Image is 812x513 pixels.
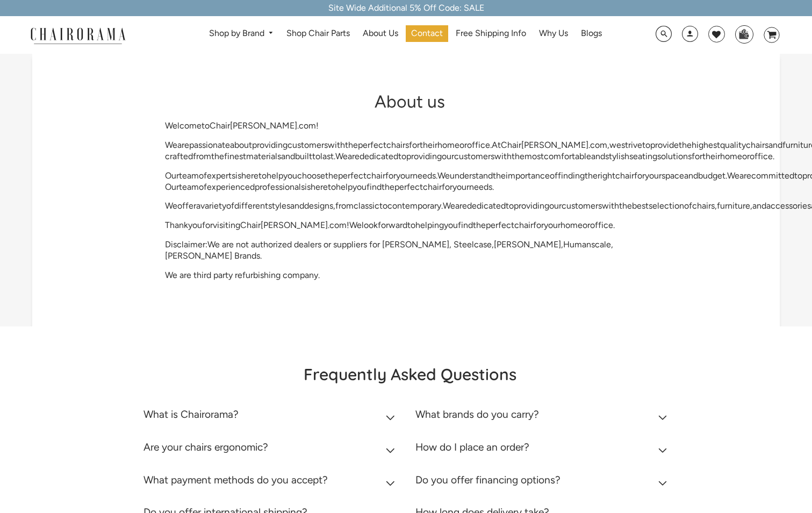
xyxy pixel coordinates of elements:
span: your [452,182,469,192]
span: last [320,151,334,161]
span: of [199,182,207,192]
span: their [420,140,437,150]
span: Our [165,170,179,181]
span: solutions [657,151,692,161]
span: are [455,201,467,211]
span: perfect [338,170,367,181]
span: We [443,201,455,211]
span: . [490,140,492,150]
span: [PERSON_NAME] [521,140,588,150]
span: seating [629,151,657,161]
span: budget [698,170,725,181]
span: for [385,170,396,181]
span: you [444,220,458,230]
span: materials [246,151,281,161]
span: contemporary [387,201,441,211]
span: for [442,182,452,192]
span: . [588,140,590,150]
span: office [467,140,490,150]
span: perfect [394,182,423,192]
span: look [362,220,378,230]
span: perfect [358,140,386,150]
span: of [199,170,207,181]
span: to [258,170,267,181]
span: you [353,182,367,192]
span: for [692,151,702,161]
span: built [295,151,312,161]
span: the [512,151,524,161]
span: from [335,201,354,211]
span: most [524,151,544,161]
span: the [345,140,358,150]
span: provide [650,140,679,150]
h2: Are your chairs ergonomic? [143,441,268,453]
span: understand [450,170,493,181]
span: the [493,170,506,181]
span: a [196,201,200,211]
img: WhatsApp_Image_2024-07-12_at_16.23.01.webp [736,26,752,42]
span: customers [454,151,494,161]
span: is [305,182,311,192]
span: to [407,220,415,230]
span: customers [288,140,328,150]
span: . [725,170,727,181]
span: from [193,151,211,161]
span: home [561,220,583,230]
span: committed [751,170,794,181]
h2: What payment methods do you accept? [143,474,328,486]
summary: Do you offer financing options? [415,466,671,499]
span: accessories [766,201,811,211]
span: . [492,182,494,192]
span: home [720,151,742,161]
span: chair [367,170,385,181]
span: our [442,151,454,161]
span: variety [200,201,226,211]
span: chairs [746,140,768,150]
span: professionals [255,182,305,192]
h2: What is Chairorama? [143,408,239,421]
span: We [437,170,450,181]
span: right [598,170,615,181]
span: At [492,140,501,150]
span: choose [297,170,325,181]
span: we [609,140,621,150]
span: quality [720,140,746,150]
span: Free Shipping Info [456,28,526,39]
span: for [409,140,420,150]
span: to [506,201,514,211]
span: team [179,170,199,181]
span: com [590,140,607,150]
span: is [235,170,241,181]
a: Free Shipping Info [450,25,531,42]
span: of [550,170,558,181]
span: Welcome [165,120,202,131]
h1: About us [165,91,655,112]
span: We are third party refurbishing company. [165,270,320,280]
a: Shop by Brand [204,25,279,42]
span: chair [514,220,533,230]
span: the [382,182,394,192]
a: Why Us [534,25,573,42]
span: help [336,182,353,192]
span: comfortable [544,151,591,161]
span: dedicated [360,151,398,161]
span: We [165,201,177,211]
span: needs [469,182,492,192]
span: to [794,170,802,181]
span: for [202,220,213,230]
span: customers [562,201,602,211]
img: chairorama [24,26,132,45]
span: chair [423,182,442,192]
span: you [283,170,297,181]
span: providing [406,151,442,161]
span: selection [649,201,684,211]
span: Contact [411,28,443,39]
span: the [211,151,224,161]
span: We [727,170,739,181]
span: ! [347,220,349,230]
span: , [750,201,752,211]
a: Blogs [576,25,607,42]
span: dedicated [467,201,506,211]
span: , [607,140,609,150]
span: needs [413,170,436,181]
